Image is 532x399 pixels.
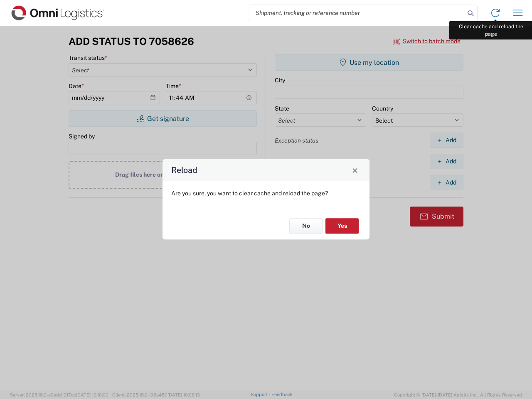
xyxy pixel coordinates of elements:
button: Yes [325,218,359,234]
p: Are you sure, you want to clear cache and reload the page? [171,190,361,197]
h4: Reload [171,164,197,176]
button: Close [349,164,361,176]
input: Shipment, tracking or reference number [249,5,465,21]
button: No [289,218,323,234]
